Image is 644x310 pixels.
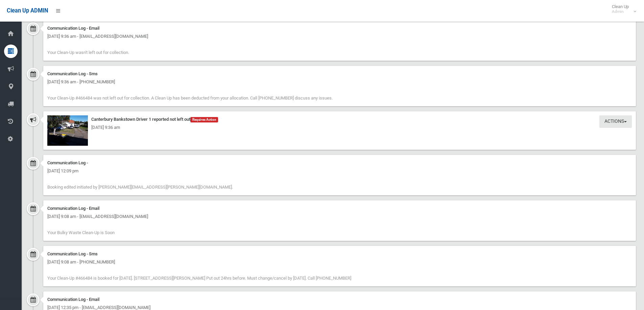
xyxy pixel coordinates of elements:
[47,167,632,175] div: [DATE] 12:09 pm
[47,123,632,132] div: [DATE] 9:36 am
[47,250,632,258] div: Communication Log - Sms
[47,204,632,213] div: Communication Log - Email
[599,115,632,128] button: Actions
[47,78,632,86] div: [DATE] 9:36 am - [PHONE_NUMBER]
[47,32,632,40] div: [DATE] 9:36 am - [EMAIL_ADDRESS][DOMAIN_NAME]
[7,7,48,14] span: Clean Up ADMIN
[609,4,636,14] span: Clean Up
[47,276,351,281] span: Your Clean-Up #466484 is booked for [DATE]. [STREET_ADDRESS][PERSON_NAME] Put out 24hrs before. M...
[47,213,632,221] div: [DATE] 9:08 am - [EMAIL_ADDRESS][DOMAIN_NAME]
[47,230,115,235] span: Your Bulky Waste Clean-Up is Soon
[47,50,129,55] span: Your Clean-Up wasn't left out for collection.
[190,117,218,122] span: Requires Action
[47,115,88,146] img: 2025-06-1109.36.258454885841807249662.jpg
[47,70,632,78] div: Communication Log - Sms
[47,95,333,101] span: Your Clean-Up #466484 was not left out for collection. A Clean Up has been deducted from your all...
[612,9,629,14] small: Admin
[47,185,233,190] span: Booking edited initiated by [PERSON_NAME][EMAIL_ADDRESS][PERSON_NAME][DOMAIN_NAME].
[47,258,632,266] div: [DATE] 9:08 am - [PHONE_NUMBER]
[47,115,632,123] div: Canterbury Bankstown Driver 1 reported not left out
[47,24,632,32] div: Communication Log - Email
[47,295,632,304] div: Communication Log - Email
[47,159,632,167] div: Communication Log -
